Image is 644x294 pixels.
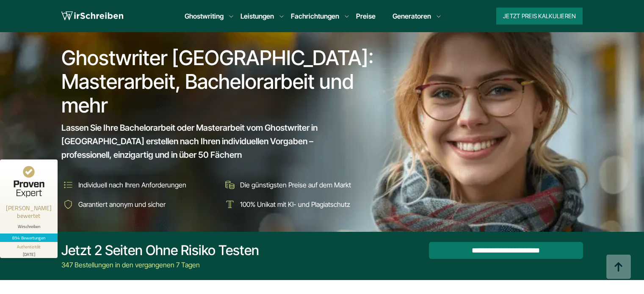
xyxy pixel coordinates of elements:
[291,11,339,21] a: Fachrichtungen
[61,198,75,211] img: Garantiert anonym und sicher
[61,10,123,22] img: logo wirschreiben
[61,242,259,259] div: Jetzt 2 Seiten ohne Risiko testen
[61,178,75,192] img: Individuell nach Ihren Anforderungen
[240,11,274,21] a: Leistungen
[496,8,583,25] button: Jetzt Preis kalkulieren
[223,198,237,211] img: 100% Unikat mit KI- und Plagiatschutz
[223,178,379,192] li: Die günstigsten Preise auf dem Markt
[61,46,380,117] h1: Ghostwriter [GEOGRAPHIC_DATA]: Masterarbeit, Bachelorarbeit und mehr
[185,11,224,21] a: Ghostwriting
[17,244,41,250] div: Authentizität
[223,198,379,211] li: 100% Unikat mit KI- und Plagiatschutz
[3,224,54,229] div: Wirschreiben
[3,250,54,256] div: [DATE]
[356,12,376,20] a: Preise
[61,178,217,192] li: Individuell nach Ihren Anforderungen
[606,255,631,280] img: button top
[61,121,364,162] span: Lassen Sie Ihre Bachelorarbeit oder Masterarbeit vom Ghostwriter in [GEOGRAPHIC_DATA] erstellen n...
[392,11,431,21] a: Generatoren
[61,260,259,270] div: 347 Bestellungen in den vergangenen 7 Tagen
[61,198,217,211] li: Garantiert anonym und sicher
[223,178,237,192] img: Die günstigsten Preise auf dem Markt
